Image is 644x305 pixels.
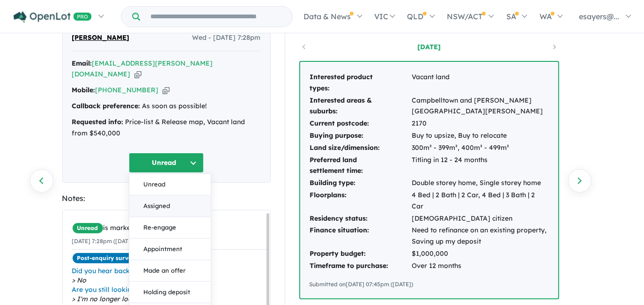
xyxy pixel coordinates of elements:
[310,95,412,118] td: Interested areas & suburbs:
[310,213,412,225] td: Residency status:
[163,85,170,95] button: Copy
[129,282,211,304] button: Holding deposit
[96,86,159,94] a: [PHONE_NUMBER]
[412,260,549,272] td: Over 12 months
[412,95,549,118] td: Campbelltown and [PERSON_NAME][GEOGRAPHIC_DATA][PERSON_NAME]
[192,32,261,44] span: Wed - [DATE] 7:28pm
[72,101,261,112] div: As soon as possible!
[310,248,412,260] td: Property budget:
[129,196,211,217] button: Assigned
[310,189,412,213] td: Floorplans:
[72,275,267,285] span: No
[310,260,412,272] td: Timeframe to purchase:
[72,223,267,234] div: is marked.
[389,42,469,52] a: [DATE]
[129,239,211,260] button: Appointment
[310,142,412,154] td: Land size/dimension:
[129,260,211,282] button: Made an offer
[134,69,141,79] button: Copy
[129,153,204,173] button: Unread
[129,174,211,196] button: Unread
[72,59,92,67] strong: Email:
[412,154,549,178] td: Titling in 12 - 24 months
[412,213,549,225] td: [DEMOGRAPHIC_DATA] citizen
[72,32,130,44] span: [PERSON_NAME]
[72,86,96,94] strong: Mobile:
[412,71,549,95] td: Vacant land
[72,253,141,264] span: Post-enquiry survey
[72,266,267,275] span: Did you hear back from the agent?
[14,11,92,23] img: Openlot PRO Logo White
[412,177,549,189] td: Double storey home, Single storey home
[62,192,271,205] div: Notes:
[72,59,213,79] a: [EMAIL_ADDRESS][PERSON_NAME][DOMAIN_NAME]
[72,223,104,234] span: Unread
[142,7,290,27] input: Try estate name, suburb, builder or developer
[412,118,549,130] td: 2170
[72,285,267,294] span: Are you still looking?
[412,130,549,142] td: Buy to upsize, Buy to relocate
[72,118,124,126] strong: Requested info:
[412,189,549,213] td: 4 Bed | 2 Bath | 2 Car, 4 Bed | 3 Bath | 2 Car
[412,142,549,154] td: 300m² - 399m², 400m² - 499m²
[72,117,261,139] div: Price-list & Release map, Vacant land from $540,000
[72,102,141,110] strong: Callback preference:
[310,177,412,189] td: Building type:
[129,217,211,239] button: Re-engage
[310,71,412,95] td: Interested product types:
[72,238,136,245] small: [DATE] 7:28pm ([DATE])
[310,118,412,130] td: Current postcode:
[412,224,549,248] td: Need to refinance on an existing property, Saving up my deposit
[310,154,412,178] td: Preferred land settlement time:
[412,248,549,260] td: $1,000,000
[72,294,267,304] span: I'm no longer looking for properties.
[579,12,619,21] span: esayers@...
[310,280,549,289] div: Submitted on [DATE] 07:45pm ([DATE])
[310,224,412,248] td: Finance situation:
[310,130,412,142] td: Buying purpose:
